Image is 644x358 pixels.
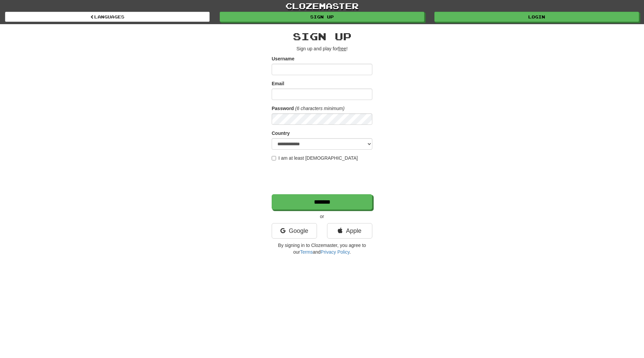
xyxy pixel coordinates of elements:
[272,80,284,87] label: Email
[300,249,313,255] a: Terms
[338,46,346,51] u: free
[272,31,372,42] h2: Sign up
[295,106,344,111] em: (6 characters minimum)
[272,105,294,112] label: Password
[321,249,350,255] a: Privacy Policy
[327,223,372,239] a: Apple
[5,12,210,22] a: Languages
[272,55,294,62] label: Username
[272,223,317,239] a: Google
[434,12,639,22] a: Login
[272,155,358,161] label: I am at least [DEMOGRAPHIC_DATA]
[272,213,372,220] p: or
[272,165,374,191] iframe: reCAPTCHA
[272,156,276,160] input: I am at least [DEMOGRAPHIC_DATA]
[272,45,372,52] p: Sign up and play for !
[272,242,372,255] p: By signing in to Clozemaster, you agree to our and .
[220,12,424,22] a: Sign up
[272,130,290,137] label: Country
